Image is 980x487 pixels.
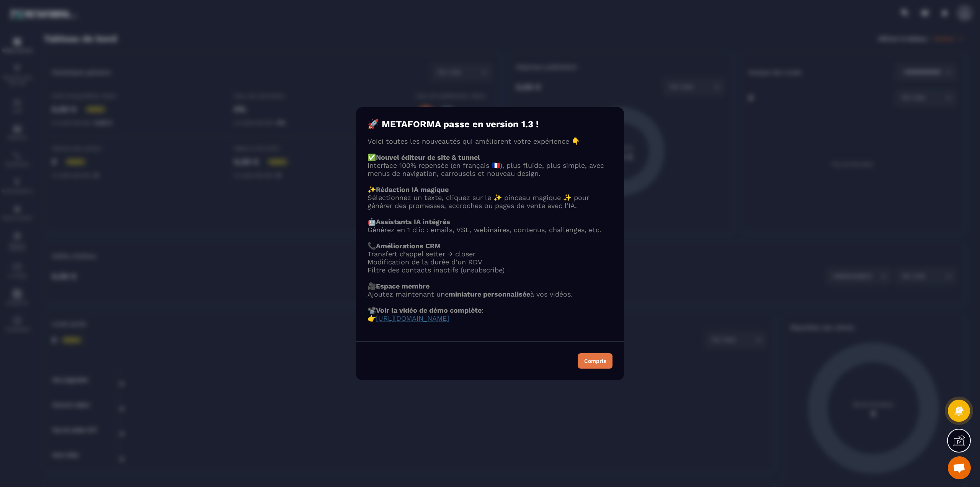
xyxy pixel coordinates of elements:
button: Compris [578,353,612,369]
strong: miniature personnalisée [449,290,530,298]
li: Transfert d’appel setter → closer [367,250,612,258]
strong: Rédaction IA magique [376,185,449,193]
p: Voici toutes les nouveautés qui améliorent votre expérience 👇 [367,137,612,145]
a: [URL][DOMAIN_NAME] [376,314,449,322]
p: Sélectionnez un texte, cliquez sur le ✨ pinceau magique ✨ pour générer des promesses, accroches o... [367,193,612,210]
p: Générez en 1 clic : emails, VSL, webinaires, contenus, challenges, etc. [367,226,612,234]
p: 👉 [367,314,612,322]
li: Modification de la durée d’un RDV [367,258,612,266]
strong: Espace membre [376,282,430,290]
strong: Voir la vidéo de démo complète [376,306,482,314]
p: ✨ [367,185,612,193]
p: 📞 [367,242,612,250]
p: Ajoutez maintenant une à vos vidéos. [367,290,612,298]
div: Compris [584,358,606,364]
p: ✅ [367,153,612,161]
li: Filtre des contacts inactifs (unsubscribe) [367,266,612,274]
div: Ouvrir le chat [948,456,971,479]
p: 📽️ : [367,306,612,314]
p: Interface 100% repensée (en français 🇫🇷), plus fluide, plus simple, avec menus de navigation, car... [367,161,612,177]
strong: Nouvel éditeur de site & tunnel [376,153,480,161]
strong: Assistants IA intégrés [376,218,450,226]
p: 🤖 [367,218,612,226]
h4: 🚀 METAFORMA passe en version 1.3 ! [367,119,612,130]
p: 🎥 [367,282,612,290]
strong: Améliorations CRM [376,242,441,250]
